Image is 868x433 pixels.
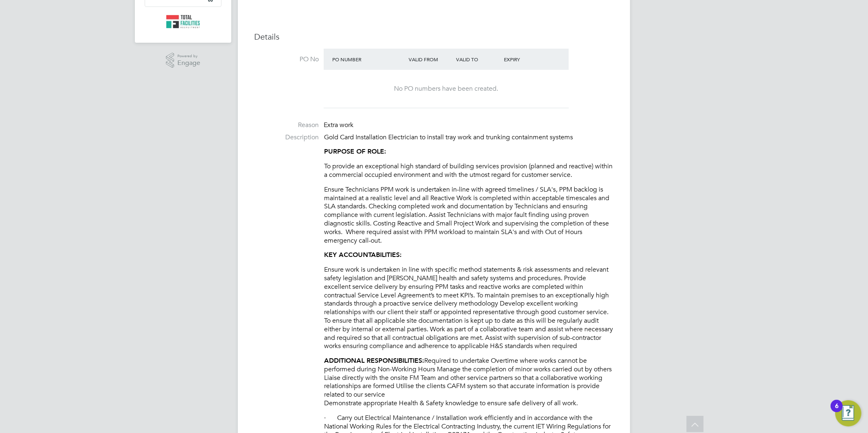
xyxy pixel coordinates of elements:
[407,52,454,67] div: Valid From
[502,52,550,67] div: Expiry
[254,31,614,42] h3: Details
[166,15,200,28] img: tfrecruitment-logo-retina.png
[324,162,614,179] p: To provide an exceptional high standard of building services provision (planned and reactive) wit...
[324,266,614,350] p: Ensure work is undertaken in line with specific method statements & risk assessments and relevant...
[332,85,561,93] div: No PO numbers have been created.
[324,357,424,364] strong: ADDITIONAL RESPONSIBILITIES:
[330,52,407,67] div: PO Number
[454,52,502,67] div: Valid To
[254,133,319,142] label: Description
[324,121,353,129] span: Extra work
[166,53,201,68] a: Powered byEngage
[835,406,839,417] div: 6
[324,357,614,408] p: Required to undertake Overtime where works cannot be performed during Non-Working Hours Manage th...
[324,251,402,259] strong: KEY ACCOUNTABILITIES:
[254,121,319,129] label: Reason
[177,60,200,67] span: Engage
[177,53,200,60] span: Powered by
[835,400,861,426] button: Open Resource Center, 6 new notifications
[324,147,386,155] strong: PURPOSE OF ROLE:
[324,133,614,142] p: Gold Card Installation Electrician to install tray work and trunking containment systems
[254,55,319,64] label: PO No
[324,185,614,245] p: Ensure Technicians PPM work is undertaken in-line with agreed timelines / SLA's, PPM backlog is m...
[145,15,221,28] a: Go to home page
